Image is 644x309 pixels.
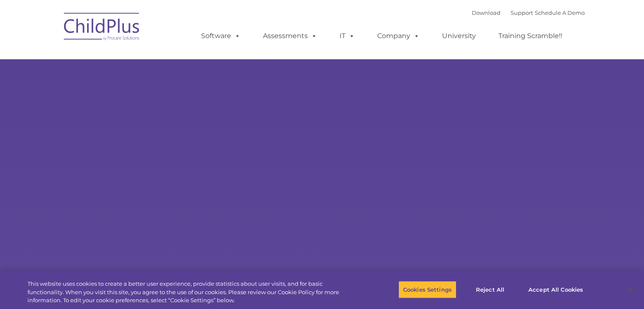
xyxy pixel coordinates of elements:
font: | [472,9,585,16]
button: Close [621,280,640,299]
a: Support [511,9,533,16]
a: Training Scramble!! [490,28,571,44]
a: IT [331,28,363,44]
a: University [434,28,484,44]
a: Schedule A Demo [535,9,585,16]
button: Reject All [464,281,517,298]
button: Accept All Cookies [524,281,588,298]
a: Download [472,9,500,16]
a: Software [193,28,249,44]
a: Company [369,28,428,44]
div: This website uses cookies to create a better user experience, provide statistics about user visit... [28,280,354,305]
button: Cookies Settings [398,281,456,298]
img: ChildPlus by Procare Solutions [60,7,144,49]
a: Assessments [254,28,326,44]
